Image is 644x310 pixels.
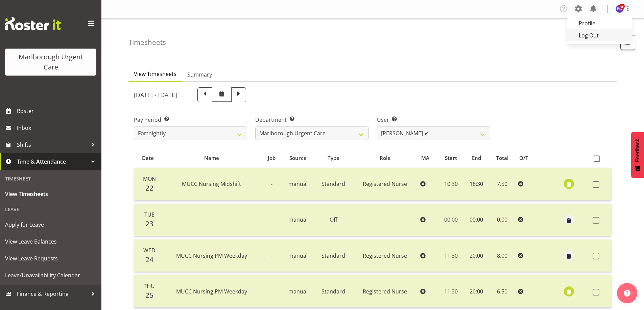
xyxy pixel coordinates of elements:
span: Summary [187,71,212,79]
a: View Leave Requests [2,250,100,267]
td: 11:30 [438,275,464,308]
span: MUCC Nursing PM Weekday [176,252,247,259]
h5: [DATE] - [DATE] [134,91,177,98]
span: 22 [145,183,153,193]
span: Date [142,154,154,162]
span: 25 [145,290,153,300]
span: Shifts [17,140,88,150]
span: - [271,216,272,223]
td: Standard [314,168,352,200]
span: End [472,154,481,162]
span: Registered Nurse [363,288,407,295]
span: MUCC Nursing PM Weekday [176,288,247,295]
span: Time & Attendance [17,157,88,167]
a: Leave/Unavailability Calendar [2,267,100,284]
div: Timesheet [2,172,100,186]
a: Apply for Leave [2,216,100,233]
label: Pay Period [134,116,247,124]
td: 20:00 [464,275,489,308]
span: Source [289,154,307,162]
td: 6.50 [489,275,515,308]
span: View Leave Requests [5,253,96,263]
h4: Timesheets [128,38,166,46]
span: Inbox [17,123,98,133]
td: 7.50 [489,168,515,200]
span: View Timesheets [5,189,96,199]
span: Job [268,154,276,162]
span: - [271,252,272,259]
td: 20:00 [464,239,489,272]
span: Mon [143,175,156,182]
span: 24 [145,255,153,264]
td: Standard [314,275,352,308]
span: Registered Nurse [363,252,407,259]
td: 00:00 [464,204,489,236]
span: Registered Nurse [363,180,407,188]
span: manual [288,180,308,188]
a: View Timesheets [2,186,100,202]
td: Off [314,204,352,236]
span: manual [288,216,308,223]
label: User [377,116,490,124]
a: View Leave Balances [2,233,100,250]
span: - [211,216,212,223]
td: 10:30 [438,168,464,200]
span: - [271,288,272,295]
span: Name [204,154,219,162]
label: Department [255,116,368,124]
img: payroll-officer11877.jpg [616,5,624,13]
img: Rosterit website logo [5,17,61,30]
button: Feedback - Show survey [631,132,644,178]
span: Start [445,154,457,162]
span: manual [288,252,308,259]
td: 0.00 [489,204,515,236]
a: Log Out [567,29,632,41]
td: Standard [314,239,352,272]
span: Thu [144,282,155,290]
span: View Timesheets [134,70,176,78]
a: Profile [567,17,632,29]
span: manual [288,288,308,295]
span: O/T [519,154,528,162]
span: Total [496,154,508,162]
span: MA [421,154,429,162]
span: Type [328,154,339,162]
td: 00:00 [438,204,464,236]
span: Role [380,154,390,162]
span: Wed [143,247,156,254]
span: Leave/Unavailability Calendar [5,270,96,280]
td: 11:30 [438,239,464,272]
span: View Leave Balances [5,236,96,247]
img: help-xxl-2.png [624,290,630,297]
span: 23 [145,219,153,228]
span: Apply for Leave [5,220,96,230]
div: Leave [2,202,100,216]
td: 8.00 [489,239,515,272]
span: Finance & Reporting [17,289,88,299]
div: Marlborough Urgent Care [12,52,90,72]
span: Feedback [635,139,641,162]
span: - [271,180,272,188]
td: 18:30 [464,168,489,200]
span: MUCC Nursing Midshift [182,180,241,188]
span: Roster [17,106,98,116]
span: Tue [144,211,154,218]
